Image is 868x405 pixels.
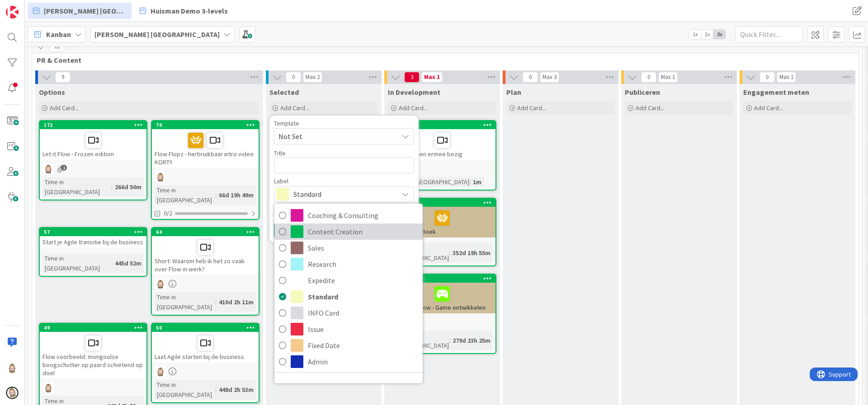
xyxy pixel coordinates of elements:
[274,149,286,157] label: Title
[308,355,418,368] span: Admin
[424,75,440,79] div: Max 1
[389,121,495,160] div: 370VIDEO: Ik ben ermee bezig
[152,129,259,168] div: Flow Flopz - herbruikbaar intro video KORT!!
[152,228,259,275] div: 64Short: Waarom heb ik het zo vaak over Flow in werk?
[37,56,847,65] span: PR & Content
[754,104,783,112] span: Add Card...
[389,275,495,313] div: 168A Slice of Flow - Game ontwikkelen
[389,121,495,129] div: 370
[449,248,450,258] span: :
[156,325,259,331] div: 50
[735,26,803,42] input: Quick Filter...
[40,121,146,160] div: 172Let it Flow - Frozen edition
[308,257,418,271] span: Research
[151,120,259,220] a: 70Flow Flopz - herbruikbaar intro video KORT!!RvTime in [GEOGRAPHIC_DATA]:66d 19h 49m0/2
[40,163,146,174] div: Rv
[389,275,495,283] div: 168
[155,365,166,377] img: Rv
[40,332,146,379] div: Flow voorbeeld: mongoolse boogschutter op paard schietend op doel
[661,75,675,79] div: Max 1
[40,129,146,160] div: Let it Flow - Frozen edition
[40,121,146,129] div: 172
[471,177,484,187] div: 1m
[155,185,215,205] div: Time in [GEOGRAPHIC_DATA]
[625,88,660,97] span: Publiceren
[388,120,496,191] a: 370VIDEO: Ik ben ermee bezigRvTime in [GEOGRAPHIC_DATA]:1m
[39,227,147,277] a: 57Start je Agile transitie bij de businessTime in [GEOGRAPHIC_DATA]:445d 52m
[701,30,713,39] span: 2x
[61,165,67,171] span: 1
[134,3,233,19] a: Huisman Demo 3-levels
[155,278,166,289] img: Rv
[389,283,495,313] div: A Slice of Flow - Game ontwikkelen
[50,104,79,112] span: Add Card...
[151,5,228,16] span: Huisman Demo 3-levels
[42,253,111,273] div: Time in [GEOGRAPHIC_DATA]
[274,337,423,354] a: Fixed Date
[393,200,495,206] div: 84
[151,323,259,403] a: 50Laat Agile starten bij de businessRvTime in [GEOGRAPHIC_DATA]:448d 2h 53m
[40,228,146,248] div: 57Start je Agile transitie bij de business
[308,290,418,303] span: Standard
[389,163,495,174] div: Rv
[286,72,301,83] span: 0
[111,182,113,192] span: :
[636,104,665,112] span: Add Card...
[6,386,19,399] img: avatar
[6,6,19,19] img: Visit kanbanzone.com
[517,104,546,112] span: Add Card...
[308,241,418,255] span: Sales
[392,177,469,187] div: Time in [GEOGRAPHIC_DATA]
[274,305,423,321] a: INFO Card
[155,292,215,312] div: Time in [GEOGRAPHIC_DATA]
[293,188,394,200] span: Standard
[280,104,309,112] span: Add Card...
[759,72,775,83] span: 0
[269,88,299,97] span: Selected
[94,30,220,39] b: [PERSON_NAME] [GEOGRAPHIC_DATA]
[40,324,146,379] div: 49Flow voorbeeld: mongoolse boogschutter op paard schietend op doel
[215,190,217,200] span: :
[44,5,126,16] span: [PERSON_NAME] [GEOGRAPHIC_DATA]
[42,163,54,174] img: Rv
[39,88,65,97] span: Options
[278,130,392,142] span: Not Set
[40,382,146,393] div: Rv
[151,227,259,316] a: 64Short: Waarom heb ik het zo vaak over Flow in werk?RvTime in [GEOGRAPHIC_DATA]:410d 2h 11m
[308,209,418,222] span: Coaching & Consulting
[274,256,423,272] a: Research
[308,306,418,320] span: INFO Card
[42,382,54,393] img: Rv
[274,223,423,240] a: Content Creation
[274,272,423,289] a: Expedite
[44,229,146,235] div: 57
[450,248,493,258] div: 352d 19h 55m
[449,335,450,345] span: :
[39,120,147,200] a: 172Let it Flow - Frozen editionRvTime in [GEOGRAPHIC_DATA]:266d 50m
[779,75,793,79] div: Max 1
[55,72,71,83] span: 9
[388,274,496,354] a: 168A Slice of Flow - Game ontwikkelenRvTime in [GEOGRAPHIC_DATA]:279d 23h 25m
[152,324,259,363] div: 50Laat Agile starten bij de business
[28,3,132,19] a: [PERSON_NAME] [GEOGRAPHIC_DATA]
[274,120,299,126] span: Template
[152,228,259,236] div: 64
[152,332,259,363] div: Laat Agile starten bij de business
[217,297,256,307] div: 410d 2h 11m
[46,29,71,40] span: Kanban
[156,229,259,235] div: 64
[274,354,423,370] a: Admin
[274,289,423,305] a: Standard
[389,316,495,328] div: Rv
[641,72,656,83] span: 0
[113,258,144,268] div: 445d 52m
[389,199,495,237] div: 84Flow Flopz Boek
[713,30,726,39] span: 3x
[274,207,423,223] a: Coaching & Consulting
[393,275,495,282] div: 168
[388,198,496,266] a: 84Flow Flopz BoekTime in [GEOGRAPHIC_DATA]:352d 19h 55m
[308,225,418,238] span: Content Creation
[393,122,495,128] div: 370
[308,322,418,336] span: Issue
[152,365,259,377] div: Rv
